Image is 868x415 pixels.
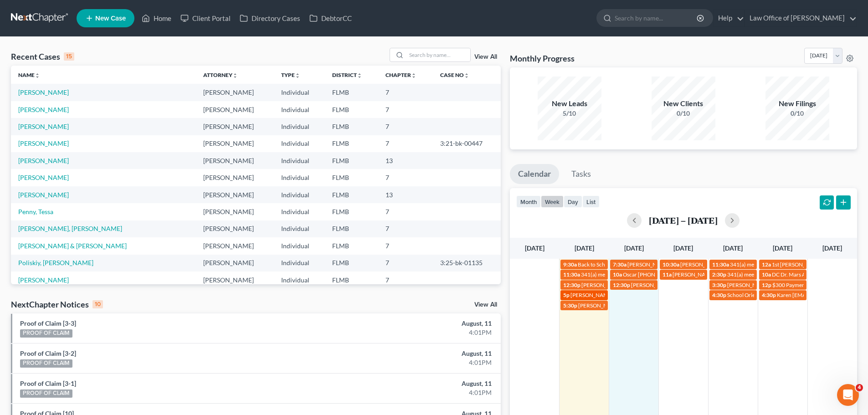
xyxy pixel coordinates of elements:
td: FLMB [325,152,378,169]
div: August, 11 [340,379,492,388]
span: [DATE] [822,244,842,252]
span: Back to School Bash - [PERSON_NAME] & [PERSON_NAME] [578,261,720,268]
input: Search by name... [615,10,698,26]
a: Proof of Claim [3-1] [20,379,76,387]
span: Oscar [PHONE_NUMBER] ([PERSON_NAME] will translate) [EMAIL_ADDRESS][DOMAIN_NAME] [623,271,857,278]
a: Nameunfold_more [18,72,40,78]
span: 11a [663,271,672,278]
span: 9:30a [563,261,577,268]
a: Calendar [510,164,559,184]
td: 3:25-bk-01135 [433,255,501,272]
div: 4:01PM [340,328,492,337]
div: August, 11 [340,349,492,358]
i: unfold_more [35,73,40,78]
td: 7 [378,203,432,220]
td: [PERSON_NAME] [196,272,274,288]
a: Districtunfold_more [332,72,362,78]
div: 4:01PM [340,388,492,397]
a: Proof of Claim [3-2] [20,349,76,357]
td: 7 [378,84,432,101]
a: [PERSON_NAME] [18,276,69,284]
a: Client Portal [176,10,235,26]
div: PROOF OF CLAIM [20,329,72,338]
div: 10 [92,300,103,308]
td: Individual [274,152,325,169]
a: DebtorCC [305,10,356,26]
span: [DATE] [525,244,544,252]
td: FLMB [325,220,378,237]
span: [PERSON_NAME] [727,282,770,288]
span: 5:30p [563,302,577,309]
td: [PERSON_NAME] [196,220,274,237]
span: 11:30a [563,271,580,278]
td: FLMB [325,237,378,254]
a: Home [137,10,176,26]
td: 13 [378,186,432,203]
div: New Filings [765,98,829,109]
td: [PERSON_NAME] [196,203,274,220]
span: 12p [762,282,771,288]
i: unfold_more [464,73,469,78]
span: 2:30p [712,271,726,278]
a: [PERSON_NAME] [18,139,69,147]
button: month [516,195,541,208]
a: Tasks [563,164,599,184]
button: list [582,195,600,208]
td: 7 [378,237,432,254]
span: [PERSON_NAME] [PHONE_NUMBER] [680,261,772,268]
span: [DATE] [624,244,644,252]
td: Individual [274,272,325,288]
a: [PERSON_NAME], [PERSON_NAME] [18,225,122,232]
td: 7 [378,220,432,237]
div: 15 [64,52,74,61]
td: [PERSON_NAME] [196,84,274,101]
div: PROOF OF CLAIM [20,359,72,368]
span: [PERSON_NAME] - [DATE] [627,261,691,268]
td: Individual [274,220,325,237]
td: Individual [274,186,325,203]
td: [PERSON_NAME] [196,169,274,186]
div: 0/10 [765,109,829,118]
td: [PERSON_NAME] [196,152,274,169]
span: [PERSON_NAME] [PHONE_NUMBER] [581,282,673,288]
button: day [564,195,582,208]
a: Directory Cases [235,10,305,26]
td: 7 [378,135,432,152]
div: 0/10 [652,109,715,118]
span: [DATE] [575,244,594,252]
td: 13 [378,152,432,169]
a: [PERSON_NAME] [18,123,69,130]
div: NextChapter Notices [11,299,103,310]
a: Typeunfold_more [281,72,300,78]
td: FLMB [325,169,378,186]
span: 341(a) meeting for [PERSON_NAME] & [PERSON_NAME] [730,261,866,268]
div: PROOF OF CLAIM [20,389,72,398]
td: FLMB [325,186,378,203]
span: [DATE] [673,244,693,252]
td: [PERSON_NAME] [196,237,274,254]
a: Attorneyunfold_more [203,72,238,78]
span: 4:30p [712,292,726,298]
div: 4:01PM [340,358,492,367]
i: unfold_more [295,73,300,78]
td: FLMB [325,118,378,135]
span: 12:30p [563,282,580,288]
td: Individual [274,169,325,186]
td: Individual [274,135,325,152]
span: 341(a) meeting for [PERSON_NAME] [581,271,669,278]
td: FLMB [325,84,378,101]
td: FLMB [325,101,378,118]
div: Recent Cases [11,51,74,62]
span: [PERSON_NAME] [PHONE_NUMBER] [578,302,670,309]
div: New Leads [538,98,601,109]
span: [PERSON_NAME] [PHONE_NUMBER] [673,271,765,278]
a: [PERSON_NAME] & [PERSON_NAME] [18,242,127,250]
div: 5/10 [538,109,601,118]
a: [PERSON_NAME] [18,88,69,96]
div: New Clients [652,98,715,109]
div: August, 11 [340,319,492,328]
i: unfold_more [232,73,238,78]
span: 10:30a [663,261,679,268]
td: Individual [274,203,325,220]
input: Search by name... [406,48,470,61]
